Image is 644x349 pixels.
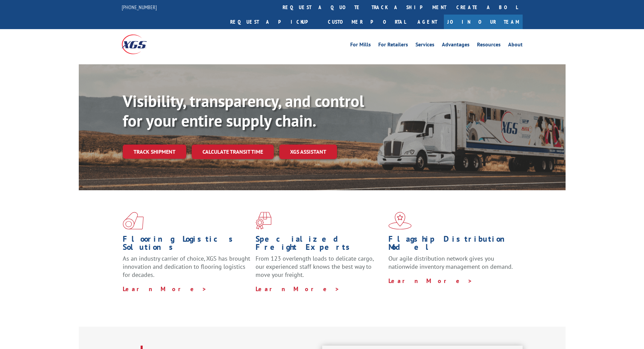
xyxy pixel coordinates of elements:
a: Learn More > [388,277,473,285]
a: XGS ASSISTANT [279,145,337,159]
h1: Flooring Logistics Solutions [123,235,251,255]
h1: Specialized Freight Experts [256,235,383,255]
a: About [508,42,523,49]
a: Customer Portal [323,15,411,29]
a: Resources [477,42,501,49]
a: Agent [411,15,444,29]
a: [PHONE_NUMBER] [122,4,157,10]
a: Request a pickup [225,15,323,29]
h1: Flagship Distribution Model [388,235,516,255]
a: Join Our Team [444,15,523,29]
p: From 123 overlength loads to delicate cargo, our experienced staff knows the best way to move you... [256,255,383,285]
span: Our agile distribution network gives you nationwide inventory management on demand. [388,255,513,270]
a: Calculate transit time [192,145,274,159]
a: Advantages [442,42,470,49]
a: Services [415,42,434,49]
img: xgs-icon-flagship-distribution-model-red [388,212,412,230]
b: Visibility, transparency, and control for your entire supply chain. [123,90,364,131]
img: xgs-icon-focused-on-flooring-red [256,212,271,230]
a: Track shipment [123,145,186,159]
a: Learn More > [123,285,207,293]
a: Learn More > [256,285,340,293]
a: For Retailers [378,42,408,49]
a: For Mills [350,42,371,49]
span: As an industry carrier of choice, XGS has brought innovation and dedication to flooring logistics... [123,255,250,279]
img: xgs-icon-total-supply-chain-intelligence-red [123,212,144,230]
